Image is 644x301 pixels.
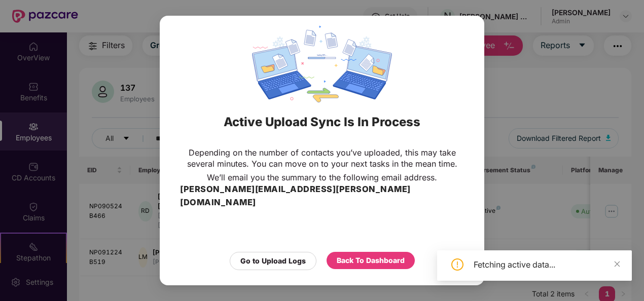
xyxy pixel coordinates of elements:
p: We’ll email you the summary to the following email address. [207,172,437,183]
div: Fetching active data... [474,258,620,271]
div: Active Upload Sync Is In Process [172,102,472,142]
span: close [614,260,621,268]
h3: [PERSON_NAME][EMAIL_ADDRESS][PERSON_NAME][DOMAIN_NAME] [180,183,464,209]
div: Go to Upload Logs [240,255,306,267]
img: svg+xml;base64,PHN2ZyBpZD0iRGF0YV9zeW5jaW5nIiB4bWxucz0iaHR0cDovL3d3dy53My5vcmcvMjAwMC9zdmciIHdpZH... [252,26,392,102]
p: Depending on the number of contacts you’ve uploaded, this may take several minutes. You can move ... [180,147,464,169]
div: Back To Dashboard [337,255,405,266]
span: exclamation-circle [451,258,463,271]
